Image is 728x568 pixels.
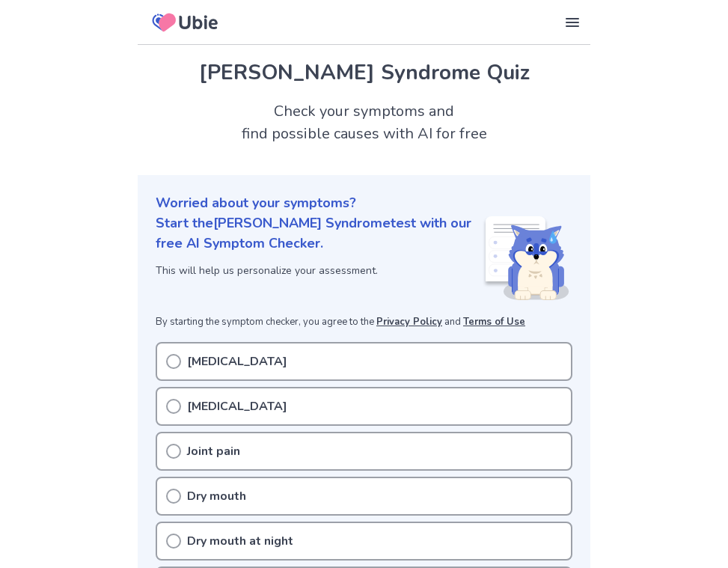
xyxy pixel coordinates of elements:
p: [MEDICAL_DATA] [187,352,287,370]
a: Terms of Use [463,315,525,329]
h2: Check your symptoms and find possible causes with AI for free [138,100,590,145]
p: Start the [PERSON_NAME] Syndrome test with our free AI Symptom Checker. [156,213,483,254]
p: Dry mouth [187,487,246,505]
p: Dry mouth at night [187,532,293,550]
p: Worried about your symptoms? [156,193,572,213]
a: Privacy Policy [376,315,442,329]
p: Joint pain [187,442,240,460]
p: By starting the symptom checker, you agree to the and [156,315,572,330]
p: [MEDICAL_DATA] [187,397,287,415]
h1: [PERSON_NAME] Syndrome Quiz [156,57,572,88]
p: This will help us personalize your assessment. [156,263,483,278]
img: Shiba [483,216,569,300]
